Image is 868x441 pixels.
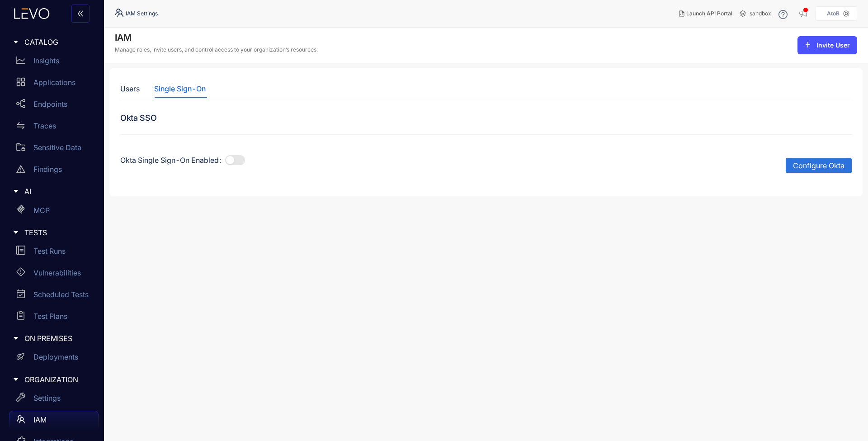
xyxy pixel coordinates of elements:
[750,10,771,17] span: sandbox
[786,158,852,173] button: Configure Okta
[33,290,89,299] p: Scheduled Tests
[24,38,91,46] span: CATALOG
[797,36,857,54] button: plusInvite User
[13,188,19,194] span: caret-right
[120,85,140,93] div: Users
[13,335,19,341] span: caret-right
[13,229,19,236] span: caret-right
[120,113,852,123] h5: Okta SSO
[793,161,844,170] span: Configure Okta
[5,329,99,348] div: ON PREMISES
[5,182,99,201] div: AI
[33,416,47,424] p: IAM
[33,165,62,173] p: Findings
[9,242,99,264] a: Test Runs
[672,6,740,21] button: Launch API Portal
[33,206,50,214] p: MCP
[686,10,732,17] span: Launch API Portal
[5,223,99,242] div: TESTS
[24,187,91,195] span: AI
[16,165,25,174] span: warning
[77,10,84,18] span: double-left
[9,307,99,329] a: Test Plans
[24,228,91,237] span: TESTS
[13,376,19,383] span: caret-right
[9,389,99,411] a: Settings
[9,348,99,370] a: Deployments
[9,201,99,223] a: MCP
[33,247,66,255] p: Test Runs
[115,8,158,19] div: IAM Settings
[24,375,91,384] span: ORGANIZATION
[120,153,225,167] label: Okta Single Sign-On Enabled
[33,269,81,277] p: Vulnerabilities
[9,160,99,182] a: Findings
[154,85,206,93] div: Single Sign-On
[5,370,99,389] div: ORGANIZATION
[24,334,91,342] span: ON PREMISES
[816,42,850,49] span: Invite User
[115,8,126,19] span: team
[13,39,19,45] span: caret-right
[9,95,99,117] a: Endpoints
[9,411,99,432] a: IAM
[9,73,99,95] a: Applications
[9,264,99,285] a: Vulnerabilities
[71,5,90,23] button: double-left
[16,415,25,424] span: team
[33,78,75,86] p: Applications
[115,32,318,43] h4: IAM
[805,42,811,49] span: plus
[5,33,99,52] div: CATALOG
[33,312,67,320] p: Test Plans
[16,121,25,130] span: swap
[33,353,78,361] p: Deployments
[225,155,245,165] button: Okta Single Sign-On Enabled
[9,117,99,138] a: Traces
[33,143,81,152] p: Sensitive Data
[33,122,56,130] p: Traces
[33,57,59,65] p: Insights
[33,100,67,108] p: Endpoints
[9,285,99,307] a: Scheduled Tests
[33,394,61,402] p: Settings
[827,10,840,17] p: AtoB
[9,52,99,73] a: Insights
[9,138,99,160] a: Sensitive Data
[115,47,318,53] p: Manage roles, invite users, and control access to your organization’s resources.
